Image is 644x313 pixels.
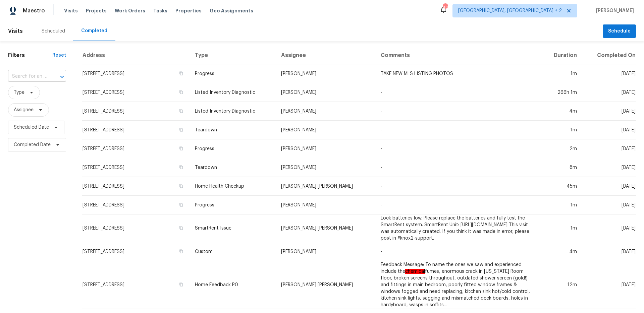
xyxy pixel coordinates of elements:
td: Progress [190,64,275,83]
td: [PERSON_NAME] [PERSON_NAME] [276,214,375,242]
td: [PERSON_NAME] [276,139,375,158]
td: [PERSON_NAME] [276,196,375,214]
td: Custom [190,242,275,261]
th: Address [82,47,190,64]
span: Maestro [23,7,45,14]
em: chemical [405,269,425,274]
td: Teardown [190,121,275,139]
td: [DATE] [582,261,636,309]
td: [DATE] [582,158,636,177]
td: - [375,196,541,214]
td: [DATE] [582,242,636,261]
td: [PERSON_NAME] [276,121,375,139]
input: Search for an address... [8,71,47,82]
td: - [375,158,541,177]
td: Listed Inventory Diagnostic [190,83,275,102]
span: Properties [175,7,202,14]
td: - [375,121,541,139]
td: [STREET_ADDRESS] [82,242,190,261]
td: [DATE] [582,177,636,196]
div: Reset [52,52,66,59]
td: [PERSON_NAME] [276,102,375,121]
td: 45m [541,177,582,196]
td: [PERSON_NAME] [276,64,375,83]
span: Type [14,89,24,96]
td: 266h 1m [541,83,582,102]
td: [PERSON_NAME] [PERSON_NAME] [276,177,375,196]
button: Open [57,72,67,81]
td: Feedback Message: To name the ones we saw and experienced include the fumes, enormous crack in [U... [375,261,541,309]
span: Schedule [608,27,631,36]
td: - [375,83,541,102]
td: Listed Inventory Diagnostic [190,102,275,121]
td: 1m [541,64,582,83]
td: [PERSON_NAME] [276,83,375,102]
td: [PERSON_NAME] [PERSON_NAME] [276,261,375,309]
td: 1m [541,121,582,139]
td: [DATE] [582,121,636,139]
span: Assignee [14,107,34,113]
span: Scheduled Date [14,124,49,131]
td: [STREET_ADDRESS] [82,64,190,83]
td: SmartRent Issue [190,214,275,242]
td: 2m [541,139,582,158]
button: Copy Address [178,225,184,231]
td: Teardown [190,158,275,177]
td: [STREET_ADDRESS] [82,158,190,177]
td: 4m [541,102,582,121]
td: 12m [541,261,582,309]
td: Lock batteries low. Please replace the batteries and fully test the SmartRent system. SmartRent U... [375,214,541,242]
td: [STREET_ADDRESS] [82,177,190,196]
div: Completed [81,27,107,34]
td: 1m [541,214,582,242]
span: Geo Assignments [210,7,253,14]
td: 1m [541,196,582,214]
td: [DATE] [582,214,636,242]
span: Visits [64,7,78,14]
td: Progress [190,139,275,158]
button: Copy Address [178,108,184,114]
div: 40 [443,4,447,11]
span: Projects [86,7,107,14]
button: Copy Address [178,164,184,170]
button: Copy Address [178,89,184,95]
td: - [375,102,541,121]
td: 8m [541,158,582,177]
td: [DATE] [582,196,636,214]
td: [DATE] [582,102,636,121]
td: 4m [541,242,582,261]
td: [STREET_ADDRESS] [82,214,190,242]
td: [STREET_ADDRESS] [82,139,190,158]
td: [STREET_ADDRESS] [82,121,190,139]
td: Home Feedback P0 [190,261,275,309]
button: Copy Address [178,127,184,133]
td: [STREET_ADDRESS] [82,261,190,309]
td: TAKE NEW MLS LISTING PHOTOS [375,64,541,83]
td: [STREET_ADDRESS] [82,102,190,121]
td: - [375,177,541,196]
button: Copy Address [178,281,184,288]
td: - [375,139,541,158]
td: [DATE] [582,139,636,158]
button: Copy Address [178,183,184,189]
td: [DATE] [582,83,636,102]
button: Copy Address [178,145,184,151]
th: Type [190,47,275,64]
h1: Filters [8,52,52,59]
span: Work Orders [115,7,145,14]
td: [PERSON_NAME] [276,242,375,261]
td: Home Health Checkup [190,177,275,196]
span: Tasks [153,8,167,13]
span: Completed Date [14,141,51,148]
td: [PERSON_NAME] [276,158,375,177]
td: [STREET_ADDRESS] [82,196,190,214]
td: [DATE] [582,64,636,83]
td: [STREET_ADDRESS] [82,83,190,102]
th: Assignee [276,47,375,64]
th: Duration [541,47,582,64]
button: Schedule [603,24,636,38]
span: [GEOGRAPHIC_DATA], [GEOGRAPHIC_DATA] + 2 [458,7,562,14]
td: - [375,242,541,261]
span: [PERSON_NAME] [593,7,634,14]
td: Progress [190,196,275,214]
